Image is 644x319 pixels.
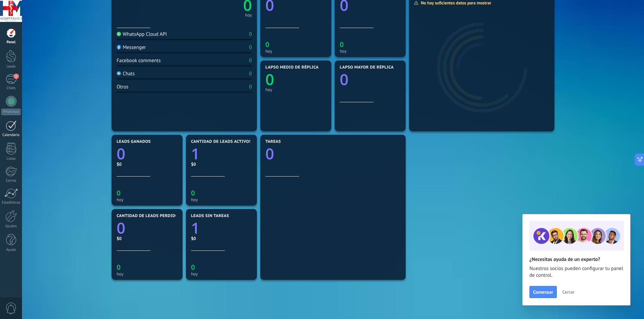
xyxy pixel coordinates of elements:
[340,69,349,90] text: 0
[1,248,21,252] div: Ayuda
[1,86,21,90] div: Chats
[191,143,252,164] a: 1
[1,201,21,205] div: Estadísticas
[1,109,21,115] div: WhatsApp
[117,32,121,36] img: WhatsApp Cloud API
[117,188,120,197] text: 0
[117,71,121,76] img: Chats
[117,214,181,218] span: Cantidad de leads perdidos
[529,265,623,279] span: Nuestros socios pueden configurar tu panel de control.
[1,133,21,137] div: Calendario
[245,14,252,17] div: hoy
[265,49,326,54] div: hoy
[249,44,252,51] div: 0
[117,57,161,64] div: Facebook comments
[249,57,252,64] div: 0
[265,139,281,144] span: Tareas
[529,286,557,298] button: Comenzar
[265,40,269,49] text: 0
[249,84,252,90] div: 0
[117,84,128,90] div: Otros
[1,179,21,183] div: Correo
[249,71,252,77] div: 0
[340,40,343,49] text: 0
[117,236,177,241] div: $0
[14,74,19,79] span: 1
[340,65,393,70] span: Lapso mayor de réplica
[117,143,125,164] text: 0
[265,143,274,164] text: 0
[191,197,252,202] div: hoy
[249,31,252,37] div: 0
[191,271,252,276] div: hoy
[191,188,195,197] text: 0
[191,214,229,218] span: Leads sin tareas
[265,143,401,164] a: 0
[191,161,252,167] div: $0
[191,139,252,144] span: Cantidad de leads activos
[117,139,151,144] span: Leads ganados
[191,263,195,272] text: 0
[117,161,177,167] div: $0
[191,143,200,164] text: 1
[191,236,252,241] div: $0
[1,40,21,45] div: Panel
[117,218,125,238] text: 0
[529,256,623,263] h2: ¿Necesitas ayuda de un experto?
[340,49,401,54] div: hoy
[117,263,120,272] text: 0
[117,44,146,51] div: Messenger
[562,290,574,294] span: Cerrar
[265,87,326,92] div: hoy
[117,218,177,238] a: 0
[559,287,577,297] button: Cerrar
[117,197,177,202] div: hoy
[117,31,167,37] div: WhatsApp Cloud API
[117,45,121,49] img: Messenger
[1,64,21,69] div: Leads
[191,218,200,238] text: 1
[533,290,553,294] span: Comenzar
[1,157,21,161] div: Listas
[117,71,135,77] div: Chats
[117,271,177,276] div: hoy
[1,224,21,229] div: Ajustes
[265,69,274,90] text: 0
[191,218,252,238] a: 1
[117,143,177,164] a: 0
[265,65,319,70] span: Lapso medio de réplica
